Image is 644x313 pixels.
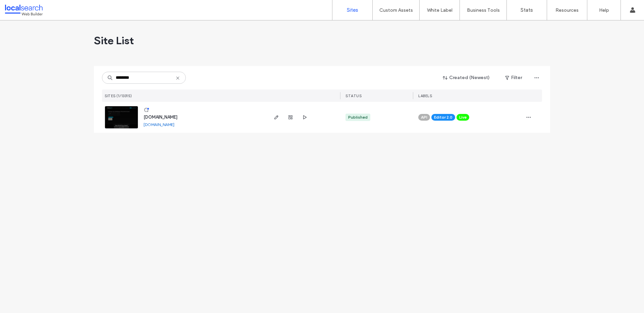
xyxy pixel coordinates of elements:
span: STATUS [345,93,362,98]
label: Custom Assets [379,7,413,13]
label: Resources [555,7,579,13]
span: Editor 2.0 [434,114,452,120]
span: Site List [94,34,134,47]
span: Live [459,114,467,120]
a: [DOMAIN_NAME] [144,115,177,120]
span: LABELS [418,93,432,98]
span: SITES (1/13315) [105,93,132,98]
label: Sites [347,7,358,13]
button: Filter [498,72,529,83]
div: Published [348,114,368,120]
label: Stats [521,7,533,13]
span: Help [15,5,29,11]
span: API [421,114,427,120]
label: Help [599,7,609,13]
a: [DOMAIN_NAME] [144,122,174,127]
label: Business Tools [467,7,500,13]
label: White Label [427,7,452,13]
button: Created (Newest) [437,72,496,83]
